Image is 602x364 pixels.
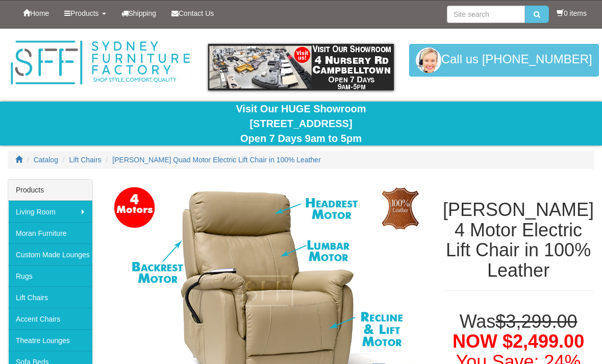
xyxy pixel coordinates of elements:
[8,244,92,265] a: Custom Made Lounges
[442,200,594,280] h1: [PERSON_NAME] 4 Motor Electric Lift Chair in 100% Leather
[208,44,393,90] img: showroom.gif
[495,311,577,332] del: $3,299.00
[30,9,49,17] span: Home
[69,156,102,164] a: Lift Chairs
[179,9,214,17] span: Contact Us
[8,329,92,351] a: Theatre Lounges
[453,331,584,352] span: NOW $2,499.00
[129,9,157,17] span: Shipping
[70,9,98,17] span: Products
[557,8,587,18] li: 0 items
[164,1,221,26] a: Contact Us
[447,6,525,23] input: Site search
[57,1,113,26] a: Products
[8,286,92,308] a: Lift Chairs
[8,222,92,244] a: Moran Furniture
[8,201,92,222] a: Living Room
[8,180,92,201] div: Products
[112,156,321,164] a: [PERSON_NAME] Quad Motor Electric Lift Chair in 100% Leather
[8,39,193,87] img: Sydney Furniture Factory
[8,265,92,286] a: Rugs
[114,1,164,26] a: Shipping
[8,308,92,329] a: Accent Chairs
[8,102,594,145] div: Visit Our HUGE Showroom [STREET_ADDRESS] Open 7 Days 9am to 5pm
[34,156,58,164] a: Catalog
[15,1,57,26] a: Home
